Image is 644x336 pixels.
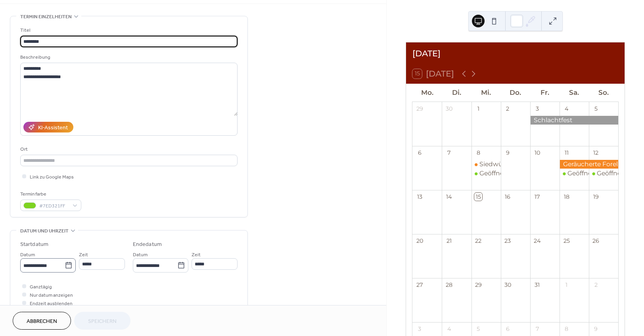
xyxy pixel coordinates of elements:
[445,193,453,201] div: 14
[20,190,80,198] div: Terminfarbe
[20,240,48,249] div: Startdatum
[533,105,541,113] div: 3
[30,300,73,308] span: Endzeit ausblenden
[533,193,541,201] div: 17
[471,84,501,102] div: Mi.
[479,169,506,178] div: Geöffnet
[27,317,57,326] span: Abbrechen
[474,325,482,333] div: 5
[20,53,236,61] div: Beschreibung
[20,251,35,259] span: Datum
[13,312,71,330] button: Abbrechen
[23,122,73,132] button: KI-Assistent
[445,105,453,113] div: 30
[442,84,471,102] div: Di.
[416,193,424,201] div: 13
[20,145,236,154] div: Ort
[416,105,424,113] div: 29
[79,251,88,259] span: Zeit
[474,193,482,201] div: 15
[533,281,541,289] div: 31
[133,240,162,249] div: Endedatum
[530,84,560,102] div: Fr.
[412,84,442,102] div: Mo.
[501,84,530,102] div: Do.
[445,325,453,333] div: 4
[133,251,148,259] span: Datum
[20,13,72,21] span: Termin einzelheiten
[416,149,424,157] div: 6
[563,325,571,333] div: 8
[533,237,541,245] div: 24
[20,227,69,235] span: Datum und uhrzeit
[504,149,512,157] div: 9
[504,105,512,113] div: 2
[589,169,618,178] div: Geöffnet
[445,237,453,245] div: 21
[530,116,618,125] div: Schlachtfest
[30,283,52,291] span: Ganztägig
[567,169,594,178] div: Geöffnet
[560,169,589,178] div: Geöffnet
[20,26,236,35] div: Titel
[560,84,589,102] div: Sa.
[39,202,69,210] span: #7ED321FF
[592,281,600,289] div: 2
[416,237,424,245] div: 20
[504,281,512,289] div: 30
[406,42,625,64] div: [DATE]
[533,149,541,157] div: 10
[504,237,512,245] div: 23
[597,169,623,178] div: Geöffnet
[445,281,453,289] div: 28
[471,169,501,178] div: Geöffnet
[38,124,68,132] div: KI-Assistent
[30,291,73,300] span: Nur datum anzeigen
[589,84,618,102] div: So.
[474,149,482,157] div: 8
[563,105,571,113] div: 4
[592,105,600,113] div: 5
[479,160,569,169] div: Siedwürste und Kesselfleisch
[474,237,482,245] div: 22
[416,281,424,289] div: 27
[474,105,482,113] div: 1
[445,149,453,157] div: 7
[563,149,571,157] div: 11
[474,281,482,289] div: 29
[592,237,600,245] div: 26
[30,173,74,181] span: Link zu Google Maps
[471,160,501,169] div: Siedwürste und Kesselfleisch
[563,193,571,201] div: 18
[504,325,512,333] div: 6
[504,193,512,201] div: 16
[416,325,424,333] div: 3
[592,193,600,201] div: 19
[560,160,618,169] div: Geräucherte Forelle
[533,325,541,333] div: 7
[563,237,571,245] div: 25
[592,149,600,157] div: 12
[192,251,201,259] span: Zeit
[592,325,600,333] div: 9
[563,281,571,289] div: 1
